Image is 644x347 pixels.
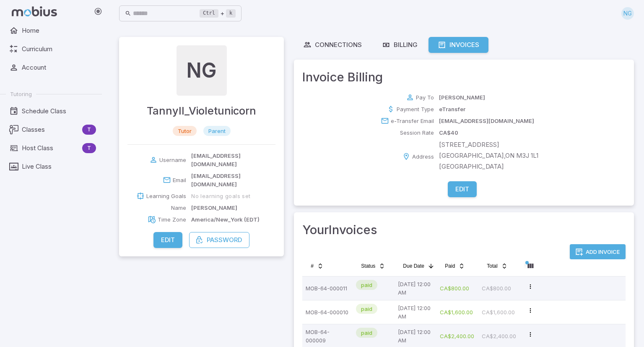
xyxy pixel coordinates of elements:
[400,128,434,137] p: Session Rate
[226,9,236,18] kbd: k
[200,9,218,18] kbd: Ctrl
[570,244,626,259] button: Add Invoice
[356,259,390,273] button: Status
[22,162,96,171] span: Live Class
[302,221,626,239] h3: Your Invoices
[398,280,433,297] p: [DATE] 12:00 AM
[82,125,96,134] span: T
[191,172,275,188] p: [EMAIL_ADDRESS][DOMAIN_NAME]
[82,144,96,152] span: T
[153,232,182,248] button: Edit
[356,305,377,313] span: paid
[171,204,186,212] p: Name
[302,68,626,93] h3: Invoice Billing
[412,152,434,161] p: Address
[306,328,349,344] p: MOB-64-000009
[621,7,634,20] div: NG
[403,263,424,269] span: Due Date
[524,259,537,273] button: Column visibility
[22,26,96,35] span: Home
[482,304,517,321] p: CA$1,600.00
[146,192,186,200] p: Learning Goals
[487,263,497,269] span: Total
[382,40,418,50] div: Billing
[439,162,538,171] p: [GEOGRAPHIC_DATA]
[159,156,186,164] p: Username
[440,304,475,321] p: CA$1,600.00
[191,151,275,168] p: [EMAIL_ADDRESS][DOMAIN_NAME]
[22,44,96,54] span: Curriculum
[448,181,477,197] button: Edit
[356,329,377,337] span: paid
[22,125,79,134] span: Classes
[398,304,433,321] p: [DATE] 12:00 AM
[440,280,475,297] p: CA$800.00
[398,328,433,344] p: [DATE] 12:00 AM
[439,151,538,160] p: [GEOGRAPHIC_DATA] , ON M3J 1L1
[439,128,458,137] p: CA$ 40
[306,304,349,321] p: MOB-64-000010
[10,90,32,98] span: Tutoring
[397,105,434,113] p: Payment Type
[191,204,237,212] p: [PERSON_NAME]
[482,328,517,344] p: CA$2,400.00
[191,192,250,200] span: No learning goals set
[439,140,538,149] p: [STREET_ADDRESS]
[22,143,79,153] span: Host Class
[440,259,470,273] button: Paid
[416,93,434,102] p: Pay To
[306,259,329,273] button: #
[158,215,186,224] p: Time Zone
[482,280,517,297] p: CA$800.00
[482,259,512,273] button: Total
[191,215,260,224] p: America/New_York (EDT)
[445,263,455,269] span: Paid
[440,328,475,344] p: CA$2,400.00
[22,107,96,116] span: Schedule Class
[203,127,231,135] span: parent
[189,232,249,248] button: Password
[439,93,485,102] p: [PERSON_NAME]
[303,40,362,50] div: Connections
[398,259,439,273] button: Due Date
[147,102,256,119] h4: Tannyll_Violetunicorn
[200,8,236,18] div: +
[439,105,465,113] p: eTransfer
[306,280,349,297] p: MOB-64-000011
[311,263,314,269] span: #
[361,263,375,269] span: Status
[22,63,96,72] span: Account
[439,117,534,125] p: [EMAIL_ADDRESS][DOMAIN_NAME]
[173,176,186,184] p: Email
[177,45,227,96] div: NG
[438,40,479,50] div: Invoices
[391,117,434,125] p: e-Transfer Email
[356,281,377,289] span: paid
[173,127,197,135] span: tutor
